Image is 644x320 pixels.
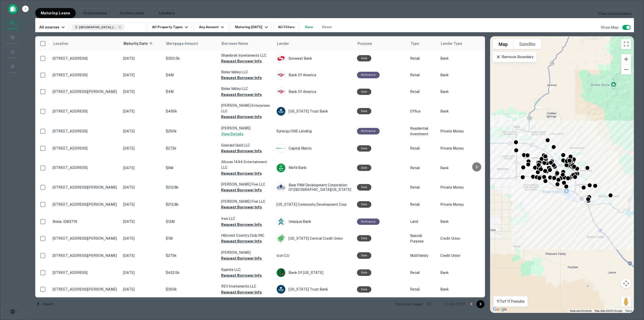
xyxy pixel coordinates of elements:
p: [STREET_ADDRESS][PERSON_NAME] [53,287,118,292]
div: Maturing [DATE] [235,24,269,30]
button: Request Borrower Info [221,114,262,120]
button: Request Borrower Info [221,222,262,228]
p: [STREET_ADDRESS][PERSON_NAME] [53,185,118,190]
p: Retail [410,287,435,292]
p: [STREET_ADDRESS][PERSON_NAME] [53,89,118,94]
button: Request Borrower Info [221,289,262,295]
p: $12M [166,219,216,224]
button: Save your search to get updates of matches that match your search criteria. [301,22,317,32]
button: Toggle fullscreen view [621,39,631,49]
p: Private Money [440,202,480,207]
p: Alturas 1444 Entertainment LLC [221,159,271,170]
p: Retail [410,202,435,207]
p: $350.5k [166,56,216,61]
div: Sunwest Bank [276,54,352,63]
p: Land [410,219,435,224]
p: Boise Valley LLC [221,69,271,75]
p: Shambrok Injvetsments LLC [221,53,271,58]
button: Request Borrower Info [221,75,262,81]
p: Retail [410,146,435,151]
span: Search [8,26,17,30]
p: $4M [166,72,216,78]
p: Bank [440,109,480,114]
button: Zoom out [621,64,631,75]
p: [STREET_ADDRESS][PERSON_NAME] [53,236,118,241]
p: Bank [440,165,480,171]
p: Boise, ID83716 [53,219,118,224]
span: Borrower Name [222,41,248,47]
span: Contacts [8,56,18,60]
div: Sale [357,235,371,241]
div: This loan purpose was for refinancing [357,128,380,134]
p: [STREET_ADDRESS] [53,56,118,61]
div: Capital Matrix [276,144,352,153]
button: Originations [78,8,112,18]
p: [DATE] [123,128,161,134]
p: $9M [166,165,216,171]
button: Keyboard shortcuts [570,309,592,313]
button: Request Borrower Info [221,170,262,176]
p: $350k [166,287,216,292]
p: Kyanite LLC [221,267,271,272]
div: [US_STATE] Central Credit Union [276,234,352,243]
img: picture [277,144,285,153]
p: [STREET_ADDRESS] [53,165,118,170]
span: Mortgage Amount [166,41,205,47]
span: Location [53,41,68,47]
p: $250k [166,128,216,134]
p: Credit Union [440,236,480,241]
div: Bear PAW Development Corporation Of [GEOGRAPHIC_DATA][US_STATE] [276,183,352,192]
p: [DATE] [123,219,161,224]
p: Irws LLC [221,216,271,221]
p: [STREET_ADDRESS] [53,270,118,275]
img: picture [277,164,285,172]
p: [PERSON_NAME] [221,125,271,131]
p: Remove Boundary [496,54,533,60]
p: 1–50 of 117 [446,301,465,307]
button: All Filters [274,22,299,32]
p: [DATE] [123,202,161,207]
p: [DATE] [123,146,161,151]
span: [GEOGRAPHIC_DATA], [GEOGRAPHIC_DATA], [GEOGRAPHIC_DATA] [79,25,117,29]
button: Request Borrower Info [221,92,262,98]
button: Export [35,300,55,308]
p: $495k [166,109,216,114]
img: picture [277,71,285,79]
button: Map camera controls [621,278,631,289]
p: [STREET_ADDRESS] [53,129,118,133]
p: [DATE] [123,253,161,258]
div: Sale [357,89,371,95]
p: Retail [410,270,435,275]
button: Request Borrower Info [221,238,262,244]
p: $272k [166,146,216,151]
a: View my borrowers [594,9,634,18]
button: Lenders [152,8,182,18]
span: Lender [277,41,289,47]
p: $1M [166,236,216,241]
p: [PERSON_NAME] Five LLC [221,182,271,187]
img: picture [277,183,285,192]
span: Borrowers [7,41,19,45]
p: 117 of 117 results [497,298,525,304]
div: [US_STATE] Trust Bank [276,107,352,116]
p: Bank [440,72,480,78]
p: Private Money [440,185,480,190]
p: Credit Union [440,253,480,258]
p: [DATE] [123,165,161,171]
div: [US_STATE] Trust Bank [276,285,352,294]
span: Map data ©2025 Google [595,309,622,312]
img: picture [277,268,285,277]
img: picture [277,285,285,294]
div: Sale [357,108,371,114]
iframe: Chat Widget [619,280,644,304]
div: Sale [357,55,371,61]
p: Retail [410,89,435,94]
p: Synergy ONE Lending [276,128,352,134]
p: Private Money [440,128,480,134]
span: Lender Type [441,41,462,47]
p: Emerald Gold LLC [221,143,271,148]
p: [STREET_ADDRESS] [53,73,118,77]
div: Sale [357,201,371,207]
button: Request Borrower Info [221,187,262,193]
p: Private Money [440,146,480,151]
